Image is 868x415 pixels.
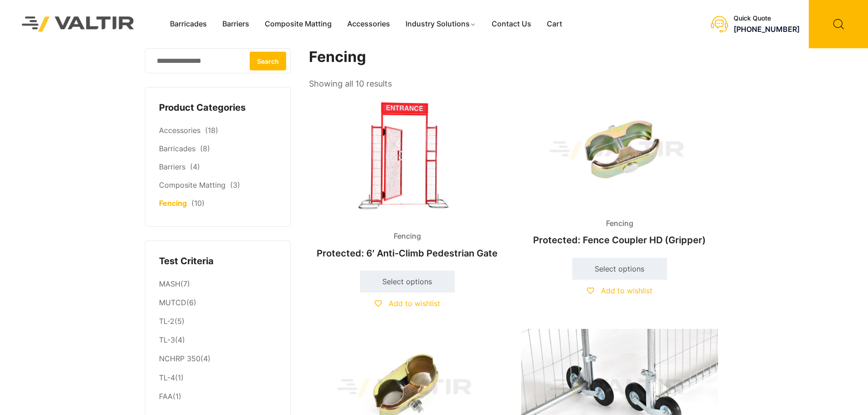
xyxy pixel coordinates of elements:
h2: Protected: Fence Coupler HD (Gripper) [521,230,718,250]
a: Contact Us [484,17,539,31]
a: Barricades [162,17,215,31]
a: Barricades [159,144,195,153]
li: (5) [159,313,277,331]
h4: Product Categories [159,101,277,115]
span: (4) [190,162,200,171]
li: (4) [159,331,277,350]
a: FAA [159,392,173,401]
span: (10) [191,199,205,208]
a: Accessories [339,17,398,31]
li: (4) [159,350,277,369]
a: FencingProtected: 6′ Anti-Climb Pedestrian Gate [309,91,506,263]
a: [PHONE_NUMBER] [734,25,800,34]
span: Add to wishlist [601,286,652,295]
a: Composite Matting [257,17,339,31]
a: Cart [539,17,570,31]
a: Barriers [215,17,257,31]
div: Quick Quote [734,15,800,22]
span: (3) [230,180,240,190]
li: (1) [159,369,277,387]
a: NCHRP 350 [159,354,200,363]
a: Select options for “Fence Coupler HD (Gripper)” [572,258,667,280]
span: (18) [205,126,218,135]
span: Fencing [387,230,428,243]
li: (7) [159,275,277,293]
h4: Test Criteria [159,255,277,268]
h2: Protected: 6′ Anti-Climb Pedestrian Gate [309,243,506,263]
a: Barriers [159,162,185,171]
a: Composite Matting [159,180,226,190]
span: (8) [200,144,210,153]
li: (6) [159,294,277,313]
a: Industry Solutions [398,17,484,31]
a: Accessories [159,126,200,135]
a: Select options for “6' Anti-Climb Pedestrian Gate” [360,271,455,292]
a: FencingProtected: Fence Coupler HD (Gripper) [521,91,718,250]
h1: Fencing [309,48,719,66]
a: Add to wishlist [587,286,652,295]
span: Add to wishlist [389,299,440,308]
li: (1) [159,387,277,404]
a: Fencing [159,199,187,208]
a: TL-4 [159,373,175,382]
a: TL-3 [159,335,175,344]
span: Fencing [599,217,640,231]
img: Valtir Rentals [10,5,146,43]
button: Search [250,51,286,70]
a: TL-2 [159,317,175,326]
a: MASH [159,279,180,288]
a: Add to wishlist [375,299,440,308]
a: MUTCD [159,298,186,307]
p: Showing all 10 results [309,76,392,92]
